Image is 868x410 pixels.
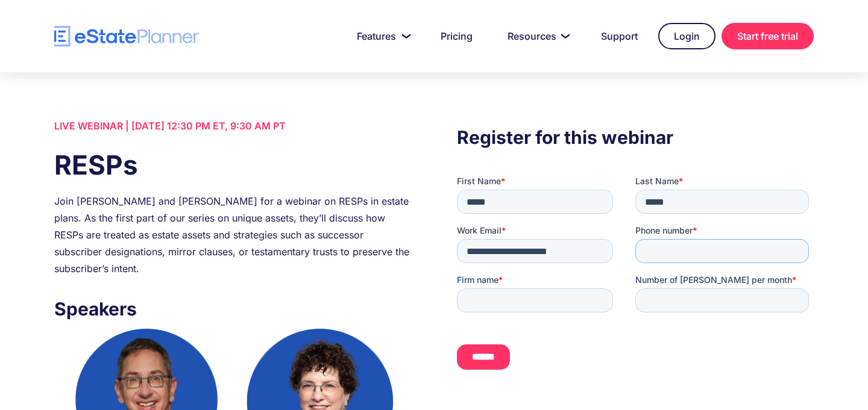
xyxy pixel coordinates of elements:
a: Support [587,24,652,48]
div: LIVE WEBINAR | [DATE] 12:30 PM ET, 9:30 AM PT [54,117,411,134]
h3: Register for this webinar [457,123,814,151]
iframe: Form 0 [457,175,814,391]
a: Resources [493,24,580,48]
h1: RESPs [54,146,411,184]
a: Features [342,24,420,48]
h3: Speakers [54,295,411,323]
a: Start free trial [722,23,814,49]
a: Login [658,23,715,49]
a: home [54,26,199,47]
div: Join [PERSON_NAME] and [PERSON_NAME] for a webinar on RESPs in estate plans. As the first part of... [54,193,411,277]
a: Pricing [426,24,487,48]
